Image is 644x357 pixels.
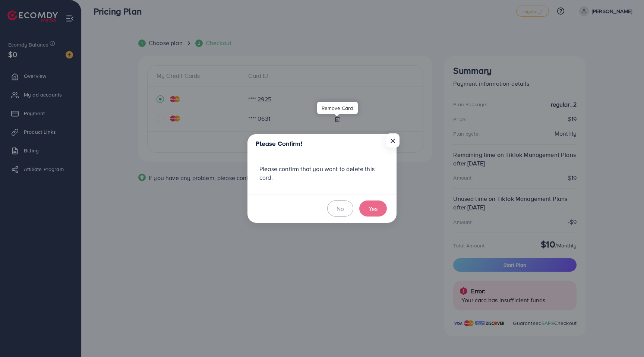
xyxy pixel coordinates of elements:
[317,102,358,114] div: Remove Card
[612,323,638,351] iframe: Chat
[256,139,302,148] h5: Please Confirm!
[386,133,400,148] button: Close
[247,153,397,194] div: Please confirm that you want to delete this card.
[327,200,353,217] button: No
[359,200,387,217] button: Yes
